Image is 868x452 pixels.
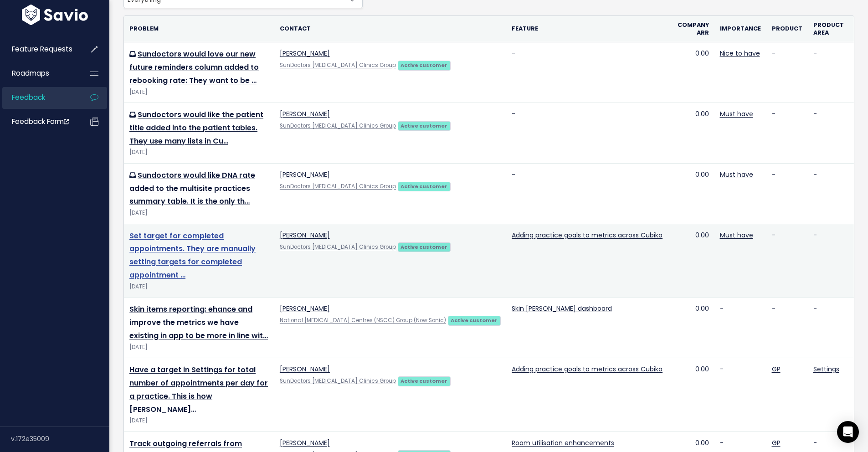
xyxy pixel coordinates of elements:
[808,163,854,224] td: -
[280,231,330,240] a: [PERSON_NAME]
[280,377,396,385] a: SunDoctors [MEDICAL_DATA] Clinics Group
[451,317,498,324] strong: Active customer
[2,39,76,60] a: Feature Requests
[280,365,330,374] a: [PERSON_NAME]
[668,298,714,358] td: 0.00
[398,242,451,251] a: Active customer
[280,49,330,58] a: [PERSON_NAME]
[766,42,808,103] td: -
[714,16,766,42] th: Importance
[12,68,49,78] span: Roadmaps
[808,42,854,103] td: -
[2,87,76,108] a: Feedback
[448,315,501,324] a: Active customer
[813,365,839,374] a: Settings
[280,183,396,190] a: SunDoctors [MEDICAL_DATA] Clinics Group
[668,358,714,432] td: 0.00
[280,122,396,129] a: SunDoctors [MEDICAL_DATA] Clinics Group
[668,16,714,42] th: Company ARR
[129,208,269,218] div: [DATE]
[274,16,506,42] th: Contact
[808,224,854,298] td: -
[280,304,330,313] a: [PERSON_NAME]
[808,298,854,358] td: -
[12,117,69,126] span: Feedback form
[129,170,255,207] a: Sundoctors would like DNA rate added to the multisite practices summary table. It is the only th…
[401,377,447,385] strong: Active customer
[401,122,447,129] strong: Active customer
[808,16,854,42] th: Product Area
[506,163,668,224] td: -
[2,111,76,132] a: Feedback form
[129,343,269,352] div: [DATE]
[2,63,76,84] a: Roadmaps
[772,438,781,447] a: GP
[401,243,447,251] strong: Active customer
[129,148,269,157] div: [DATE]
[401,62,447,69] strong: Active customer
[280,109,330,118] a: [PERSON_NAME]
[668,163,714,224] td: 0.00
[124,16,274,42] th: Problem
[20,5,90,25] img: logo-white.9d6f32f41409.svg
[12,92,45,102] span: Feedback
[398,121,451,130] a: Active customer
[720,109,753,118] a: Must have
[720,170,753,179] a: Must have
[398,181,451,190] a: Active customer
[506,16,668,42] th: Feature
[280,243,396,251] a: SunDoctors [MEDICAL_DATA] Clinics Group
[12,44,72,54] span: Feature Requests
[280,62,396,69] a: SunDoctors [MEDICAL_DATA] Clinics Group
[280,170,330,179] a: [PERSON_NAME]
[129,416,269,426] div: [DATE]
[808,103,854,164] td: -
[129,87,269,97] div: [DATE]
[772,365,781,374] a: GP
[280,438,330,447] a: [PERSON_NAME]
[129,231,256,280] a: Set target for completed appointments. They are manually setting targets for completed appointment …
[668,224,714,298] td: 0.00
[714,298,766,358] td: -
[766,16,808,42] th: Product
[512,231,663,240] a: Adding practice goals to metrics across Cubiko
[512,438,614,447] a: Room utilisation enhancements
[506,42,668,103] td: -
[720,231,753,240] a: Must have
[398,376,451,385] a: Active customer
[129,304,268,341] a: Skin items reporting: ehance and improve the metrics we have existing in app to be more in line wit…
[401,183,447,190] strong: Active customer
[766,298,808,358] td: -
[766,163,808,224] td: -
[837,421,859,443] div: Open Intercom Messenger
[398,60,451,69] a: Active customer
[668,42,714,103] td: 0.00
[129,365,268,414] a: Have a target in Settings for total number of appointments per day for a practice. This is how [P...
[11,427,109,451] div: v.172e35009
[129,282,269,292] div: [DATE]
[766,103,808,164] td: -
[714,358,766,432] td: -
[506,103,668,164] td: -
[766,224,808,298] td: -
[129,49,259,86] a: Sundoctors would love our new future reminders column added to rebooking rate: They want to be …
[129,109,263,146] a: Sundoctors would like the patient title added into the patient tables. They use many lists in Cu…
[512,365,663,374] a: Adding practice goals to metrics across Cubiko
[280,317,446,324] a: National [MEDICAL_DATA] Centres (NSCC) Group (Now Sonic)
[720,49,760,58] a: Nice to have
[512,304,612,313] a: Skin [PERSON_NAME] dashboard
[668,103,714,164] td: 0.00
